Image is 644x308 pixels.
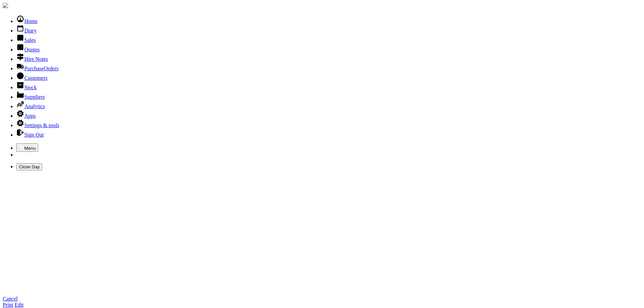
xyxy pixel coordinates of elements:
li: Hire Notes [16,53,641,62]
a: Settings & tools [16,122,59,128]
a: Cancel [3,296,18,302]
button: Menu [16,143,38,152]
a: Sign Out [16,132,44,138]
img: companylogo.jpg [3,3,8,8]
a: PurchaseOrders [16,66,58,71]
a: Customers [16,75,47,81]
a: Print [3,302,13,308]
a: Analytics [16,103,45,109]
a: Apps [16,113,36,119]
a: Home [16,18,38,24]
a: Diary [16,28,37,33]
a: Hire Notes [16,56,48,62]
button: Close Day [16,163,42,170]
a: Edit [15,302,24,308]
a: Suppliers [16,94,45,100]
li: Sales [16,34,641,43]
li: Stock [16,81,641,91]
a: Stock [16,85,37,90]
a: Quotes [16,47,40,52]
li: Suppliers [16,91,641,100]
a: Sales [16,37,36,43]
